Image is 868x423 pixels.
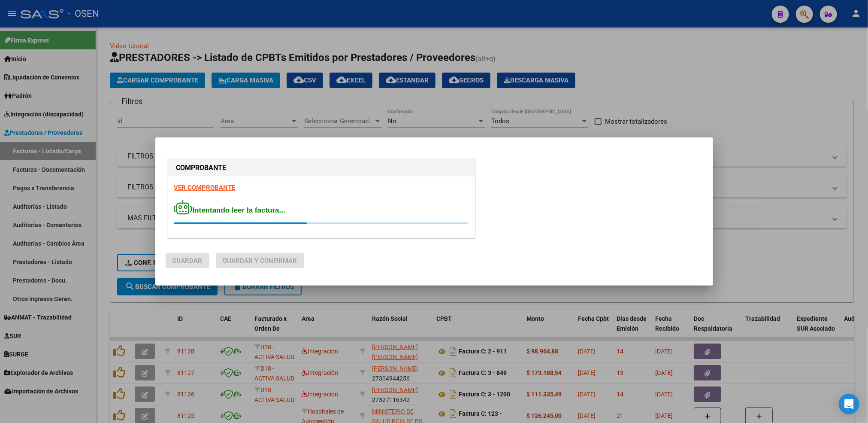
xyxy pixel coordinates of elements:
[174,184,236,192] a: VER COMPROBANTE
[216,253,304,268] button: Guardar y Confirmar
[166,253,209,268] button: Guardar
[176,164,227,172] strong: COMPROBANTE
[839,394,859,414] div: Open Intercom Messenger
[172,257,203,265] span: Guardar
[174,206,285,214] span: Intentando leer la factura...
[223,257,297,265] span: Guardar y Confirmar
